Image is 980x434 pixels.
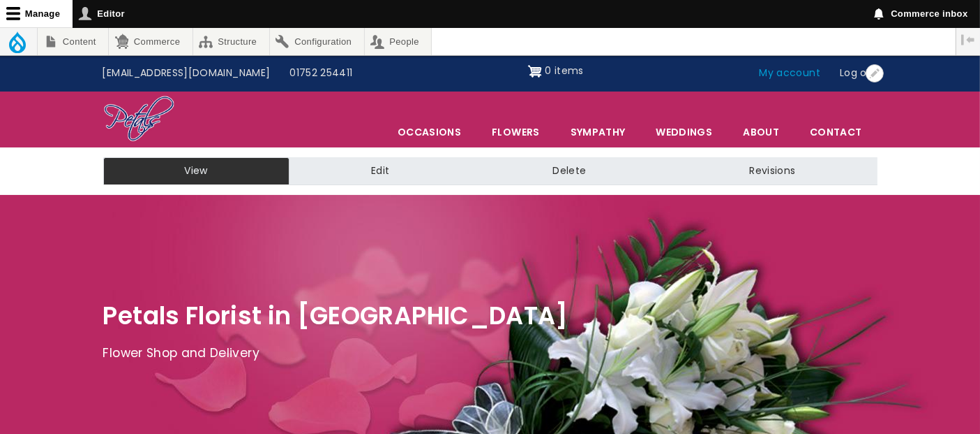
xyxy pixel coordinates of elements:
a: Log out [830,60,887,87]
span: Occasions [383,117,476,147]
a: Sympathy [556,117,640,147]
img: Home [103,95,175,144]
a: People [365,28,432,55]
a: Structure [193,28,269,55]
a: Shopping cart 0 items [528,60,584,82]
a: 01752 254411 [280,60,362,87]
a: Commerce [109,28,192,55]
nav: Tabs [93,157,888,185]
a: [EMAIL_ADDRESS][DOMAIN_NAME] [93,60,280,87]
img: Shopping cart [528,60,542,82]
a: Edit [289,157,471,185]
a: Content [38,28,108,55]
span: Petals Florist in [GEOGRAPHIC_DATA] [103,298,568,333]
span: 0 items [545,64,583,78]
button: Open User account menu configuration options [866,64,884,82]
button: Vertical orientation [956,28,980,52]
a: My account [750,60,831,87]
a: View [103,157,289,185]
span: Weddings [641,117,727,147]
a: About [728,117,794,147]
a: Flowers [477,117,554,147]
a: Configuration [270,28,364,55]
p: Flower Shop and Delivery [103,343,877,364]
a: Contact [795,117,876,147]
a: Delete [471,157,668,185]
a: Revisions [668,157,877,185]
